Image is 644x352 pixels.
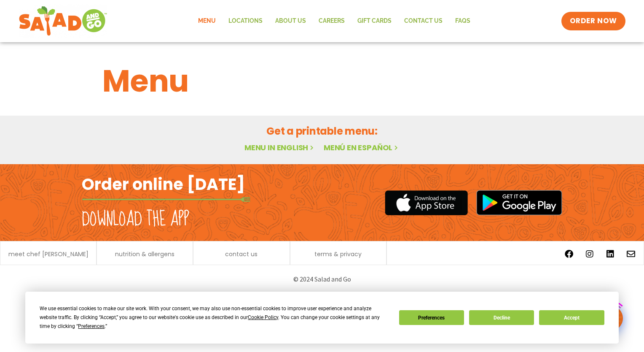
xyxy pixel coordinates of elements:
[398,11,449,31] a: Contact Us
[449,11,477,31] a: FAQs
[78,323,105,329] span: Preferences
[82,197,250,202] img: fork
[82,208,189,231] h2: Download the app
[25,292,619,344] div: Cookie Consent Prompt
[476,190,562,215] img: google_play
[324,142,400,153] a: Menú en español
[86,273,558,285] p: © 2024 Salad and Go
[314,251,362,257] a: terms & privacy
[225,251,258,257] a: contact us
[82,174,245,195] h2: Order online [DATE]
[385,189,468,217] img: appstore
[102,124,542,138] h2: Get a printable menu:
[19,4,107,38] img: new-SAG-logo-768×292
[269,11,312,31] a: About Us
[192,11,477,31] nav: Menu
[222,11,269,31] a: Locations
[399,310,464,325] button: Preferences
[561,12,625,30] a: ORDER NOW
[115,251,174,257] a: nutrition & allergens
[192,11,222,31] a: Menu
[469,310,534,325] button: Decline
[539,310,604,325] button: Accept
[244,142,315,153] a: Menu in English
[102,58,542,104] h1: Menu
[570,16,617,26] span: ORDER NOW
[351,11,398,31] a: GIFT CARDS
[312,11,351,31] a: Careers
[248,314,278,320] span: Cookie Policy
[40,304,389,331] div: We use essential cookies to make our site work. With your consent, we may also use non-essential ...
[8,251,89,257] a: meet chef [PERSON_NAME]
